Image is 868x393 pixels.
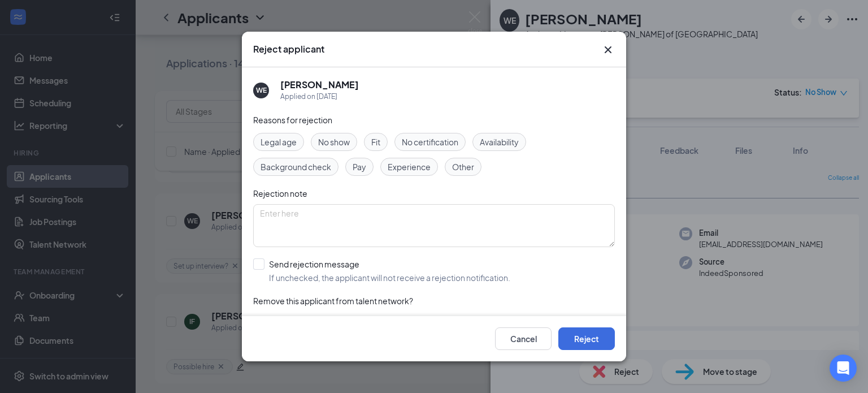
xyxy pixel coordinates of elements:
[253,296,413,306] span: Remove this applicant from talent network?
[830,355,857,382] div: Open Intercom Messenger
[452,161,474,173] span: Other
[280,79,359,91] h5: [PERSON_NAME]
[480,136,519,148] span: Availability
[388,161,431,173] span: Experience
[353,161,366,173] span: Pay
[256,85,267,95] div: WE
[495,327,552,350] button: Cancel
[601,43,615,57] svg: Cross
[280,91,359,102] div: Applied on [DATE]
[253,43,324,55] h3: Reject applicant
[601,43,615,57] button: Close
[558,327,615,350] button: Reject
[402,136,458,148] span: No certification
[318,136,350,148] span: No show
[371,136,380,148] span: Fit
[261,161,331,173] span: Background check
[261,136,297,148] span: Legal age
[253,188,307,198] span: Rejection note
[253,115,332,125] span: Reasons for rejection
